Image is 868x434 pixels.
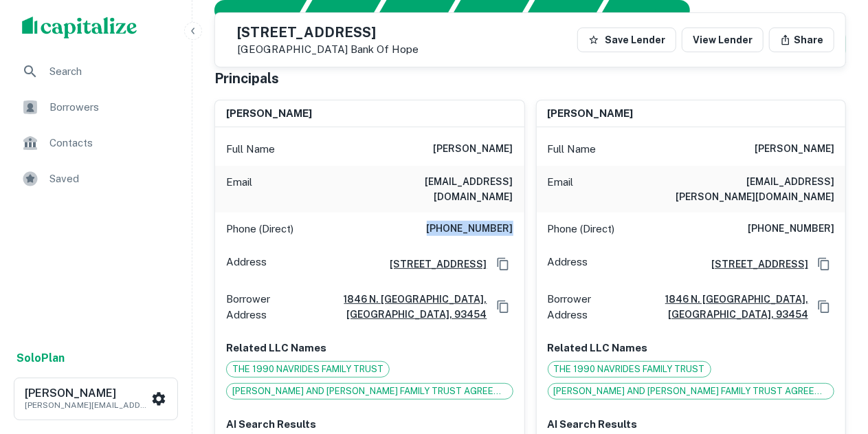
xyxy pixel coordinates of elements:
h6: [PERSON_NAME] [25,388,148,399]
a: Bank Of Hope [350,43,419,55]
span: THE 1990 NAVRIDES FAMILY TRUST [227,362,389,376]
a: [STREET_ADDRESS] [379,257,487,272]
a: View Lender [682,28,764,52]
p: [GEOGRAPHIC_DATA] [237,43,419,56]
a: 1846 n. [GEOGRAPHIC_DATA], [GEOGRAPHIC_DATA], 93454 [291,292,487,322]
p: Related LLC Names [226,340,513,356]
a: [STREET_ADDRESS] [700,257,808,272]
img: capitalize-logo.png [22,17,137,39]
span: Search [49,63,173,80]
h6: [PERSON_NAME] [226,106,312,122]
span: Contacts [49,135,173,151]
h6: [EMAIL_ADDRESS][PERSON_NAME][DOMAIN_NAME] [669,174,834,204]
button: Copy Address [493,254,513,274]
h6: [PERSON_NAME] [548,106,634,122]
button: Copy Address [814,296,834,317]
h6: [EMAIL_ADDRESS][DOMAIN_NAME] [348,174,513,204]
h5: [STREET_ADDRESS] [237,25,419,39]
p: Full Name [226,141,275,158]
p: [PERSON_NAME][EMAIL_ADDRESS][PERSON_NAME][PERSON_NAME][DOMAIN_NAME] [25,399,148,411]
p: Phone (Direct) [548,221,615,237]
span: Borrowers [49,99,173,116]
h5: Principals [214,68,279,89]
button: Save Lender [577,28,676,52]
h6: [PERSON_NAME] [755,141,834,158]
p: AI Search Results [226,416,513,433]
a: SoloPlan [16,350,65,367]
a: Search [11,55,181,88]
button: [PERSON_NAME][PERSON_NAME][EMAIL_ADDRESS][PERSON_NAME][PERSON_NAME][DOMAIN_NAME] [14,378,178,420]
strong: Solo Plan [16,351,65,365]
h6: [PERSON_NAME] [434,141,513,158]
button: Share [769,28,834,52]
h6: [PHONE_NUMBER] [427,221,513,237]
p: Email [548,174,574,204]
button: Copy Address [814,254,834,274]
span: Saved [49,171,173,187]
p: Related LLC Names [548,340,835,356]
p: Address [226,254,267,274]
button: Copy Address [493,296,513,317]
p: Borrower Address [226,291,286,323]
p: Full Name [548,141,597,158]
span: [PERSON_NAME] AND [PERSON_NAME] FAMILY TRUST AGREEMENT [227,384,513,398]
p: AI Search Results [548,416,835,433]
p: Email [226,174,252,204]
span: THE 1990 NAVRIDES FAMILY TRUST [548,362,711,376]
a: Contacts [11,127,181,160]
p: Phone (Direct) [226,221,293,237]
a: Saved [11,162,181,195]
h6: [PHONE_NUMBER] [748,221,834,237]
span: [PERSON_NAME] AND [PERSON_NAME] FAMILY TRUST AGREEMENT [548,384,834,398]
a: Borrowers [11,91,181,124]
p: Borrower Address [548,291,608,323]
iframe: Chat Widget [799,324,868,390]
p: Address [548,254,588,274]
a: 1846 n. [GEOGRAPHIC_DATA], [GEOGRAPHIC_DATA], 93454 [613,292,808,322]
